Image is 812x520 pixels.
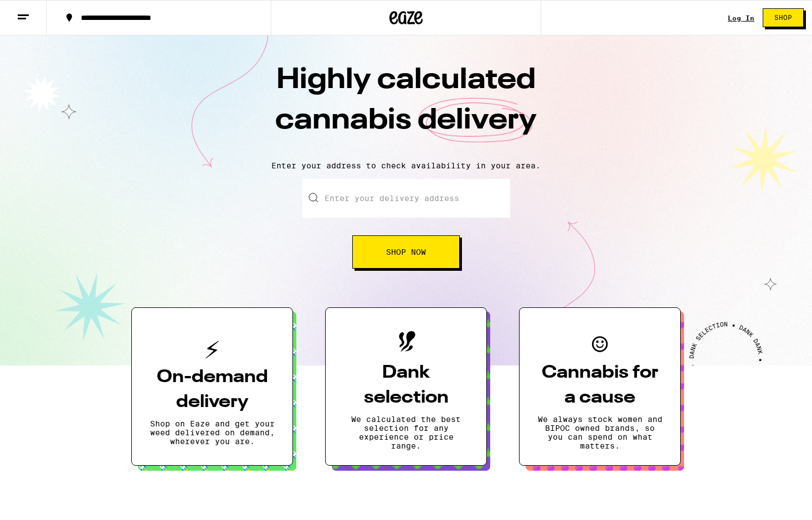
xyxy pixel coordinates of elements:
span: Shop [774,14,792,21]
p: We always stock women and BIPOC owned brands, so you can spend on what matters. [537,415,662,450]
h3: On-demand delivery [150,365,275,415]
button: On-demand deliveryShop on Eaze and get your weed delivered on demand, wherever you are. [131,307,293,466]
p: Enter your address to check availability in your area. [11,161,801,170]
button: Shop Now [352,235,460,269]
a: Log In [728,14,754,22]
a: Shop [754,8,812,27]
h3: Cannabis for a cause [537,361,662,410]
button: Dank selectionWe calculated the best selection for any experience or price range. [325,307,487,466]
p: Shop on Eaze and get your weed delivered on demand, wherever you are. [150,419,275,446]
h3: Dank selection [343,361,469,410]
span: Shop Now [386,248,426,256]
h1: Highly calculated cannabis delivery [212,60,600,152]
input: Enter your delivery address [302,179,510,218]
button: Cannabis for a causeWe always stock women and BIPOC owned brands, so you can spend on what matters. [519,307,681,466]
p: We calculated the best selection for any experience or price range. [343,415,469,450]
button: Shop [763,8,804,27]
